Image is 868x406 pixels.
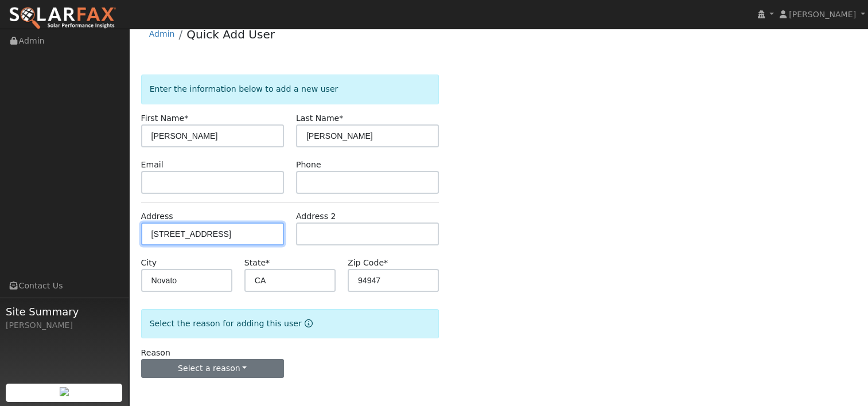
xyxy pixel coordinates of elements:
[302,319,313,328] a: Reason for new user
[141,309,439,338] div: Select the reason for adding this user
[789,10,856,19] span: [PERSON_NAME]
[60,387,69,396] img: retrieve
[184,114,188,123] span: Required
[141,359,284,378] button: Select a reason
[141,75,439,104] div: Enter the information below to add a new user
[296,112,343,124] label: Last Name
[339,114,343,123] span: Required
[244,257,270,269] label: State
[266,258,270,267] span: Required
[141,210,173,222] label: Address
[6,319,123,331] div: [PERSON_NAME]
[6,304,123,319] span: Site Summary
[141,112,189,124] label: First Name
[296,210,336,222] label: Address 2
[384,258,388,267] span: Required
[141,257,157,269] label: City
[149,29,175,38] a: Admin
[9,6,116,30] img: SolarFax
[186,28,275,41] a: Quick Add User
[348,257,388,269] label: Zip Code
[296,159,321,171] label: Phone
[141,159,164,171] label: Email
[141,347,170,359] label: Reason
